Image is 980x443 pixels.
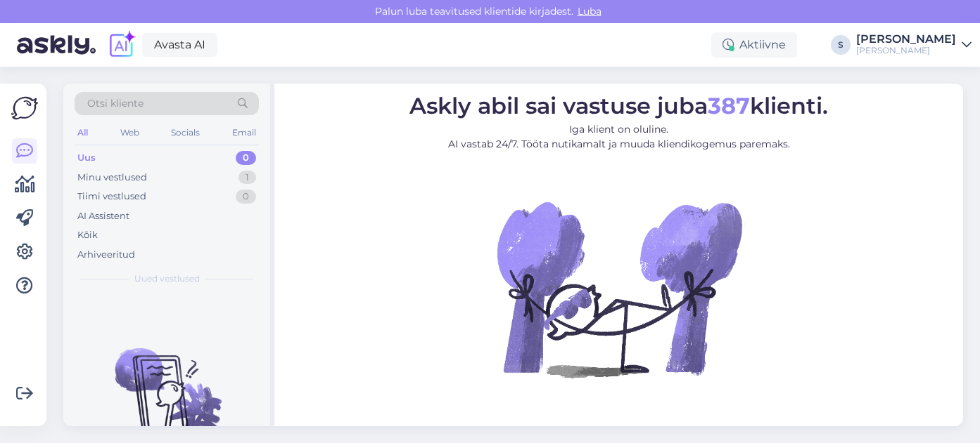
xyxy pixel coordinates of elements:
img: No Chat active [492,162,746,415]
div: 0 [236,151,256,165]
div: Kõik [77,228,98,242]
a: Avasta AI [142,33,217,57]
div: Aktiivne [711,32,797,58]
div: S [831,35,851,55]
div: [PERSON_NAME] [856,45,956,56]
div: 1 [238,171,256,185]
div: Uus [77,151,96,165]
div: AI Assistent [77,209,129,223]
img: Askly Logo [11,95,38,121]
span: Askly abil sai vastuse juba klienti. [409,91,828,119]
p: Iga klient on oluline. AI vastab 24/7. Tööta nutikamalt ja muuda kliendikogemus paremaks. [409,121,828,151]
span: Uued vestlused [134,272,200,285]
span: Luba [573,5,606,18]
div: All [75,124,91,142]
div: Email [229,124,259,142]
div: Arhiveeritud [77,248,135,262]
div: Socials [168,124,203,142]
span: Otsi kliente [87,96,144,111]
b: 387 [708,91,750,119]
div: Tiimi vestlused [77,190,146,204]
div: 0 [236,190,256,204]
img: explore-ai [107,30,136,60]
div: [PERSON_NAME] [856,34,956,45]
div: Minu vestlused [77,171,147,185]
div: Web [117,124,142,142]
a: [PERSON_NAME][PERSON_NAME] [856,34,972,56]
